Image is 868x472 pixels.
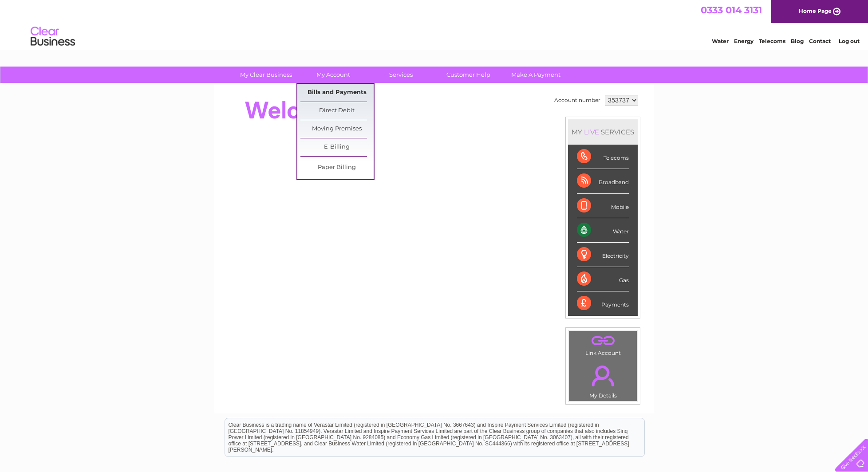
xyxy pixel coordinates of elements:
a: Paper Billing [300,159,374,177]
div: Telecoms [577,145,629,169]
div: Gas [577,267,629,291]
div: MY SERVICES [568,119,638,145]
a: Make A Payment [499,67,572,83]
div: LIVE [582,128,601,136]
a: Telecoms [759,38,785,44]
a: Customer Help [432,67,505,83]
a: Log out [839,38,860,44]
a: My Account [297,67,370,83]
a: Water [712,38,729,44]
a: E-Billing [300,138,374,156]
div: Water [577,218,629,243]
div: Electricity [577,243,629,267]
img: logo.png [30,23,75,50]
a: Direct Debit [300,102,374,120]
a: Services [364,67,438,83]
a: Contact [809,38,831,44]
td: Account number [552,93,603,108]
div: Broadband [577,169,629,193]
div: Payments [577,291,629,315]
a: Moving Premises [300,120,374,138]
a: Bills and Payments [300,84,374,102]
td: My Details [568,358,637,401]
a: 0333 014 3131 [701,4,762,16]
a: Blog [791,38,804,44]
a: My Clear Business [229,67,303,83]
div: Clear Business is a trading name of Verastar Limited (registered in [GEOGRAPHIC_DATA] No. 3667643... [225,5,644,43]
div: Mobile [577,194,629,218]
td: Link Account [568,330,637,358]
a: Energy [734,38,754,44]
a: . [571,333,635,349]
a: . [571,360,635,391]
